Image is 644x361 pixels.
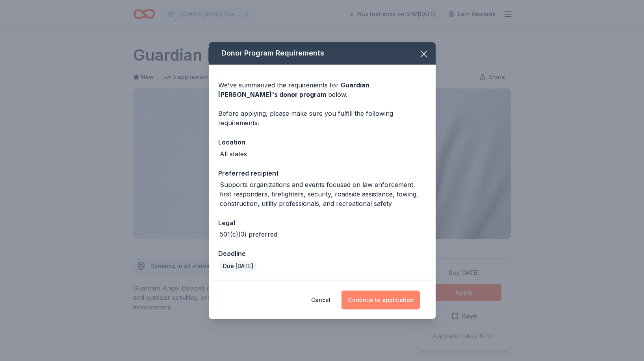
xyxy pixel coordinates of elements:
div: Supports organizations and events focused on law enforcement, first responders, firefighters, sec... [220,180,426,208]
div: Due [DATE] [220,261,256,272]
div: Legal [218,218,426,228]
div: Before applying, please make sure you fulfill the following requirements: [218,109,426,128]
button: Cancel [311,291,330,309]
div: Deadline [218,248,426,259]
div: Location [218,137,426,147]
div: We've summarized the requirements for below. [218,80,426,99]
button: Continue to application [341,291,420,309]
div: 501(c)(3) preferred [220,230,277,239]
div: All states [220,149,247,159]
div: Preferred recipient [218,168,426,178]
div: Donor Program Requirements [209,42,436,65]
